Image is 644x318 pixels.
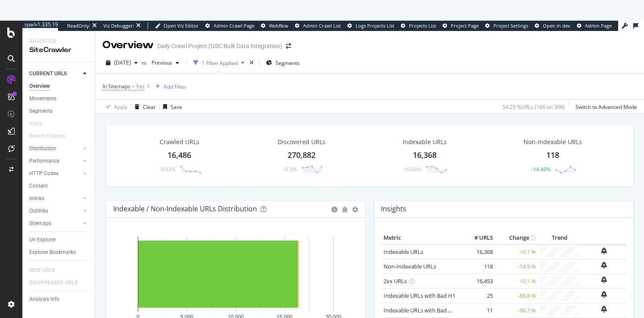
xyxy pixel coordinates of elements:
h4: Insights [381,203,406,215]
button: 1 Filter Applied [190,56,248,70]
td: 11 [461,303,495,318]
th: Change [495,232,538,244]
span: Admin Page [585,22,612,29]
div: Overview [102,38,154,52]
span: Admin Crawl Page [214,22,254,29]
div: Visits [29,119,42,128]
a: 2xx URLs [384,277,407,285]
div: Url Explorer [29,235,56,244]
a: Non-Indexable URLs [384,262,436,270]
div: Crawled URLs [160,138,199,146]
a: DISAPPEARED URLS [29,278,86,287]
span: Webflow [269,22,288,29]
td: 16,453 [461,274,495,288]
div: Clear [143,103,156,111]
div: -14.49% [531,166,551,173]
button: Switch to Advanced Mode [572,100,637,114]
a: Project Page [443,22,479,29]
td: -14.5 % [495,259,538,274]
div: Analysis Info [29,295,59,304]
div: Switch to Advanced Mode [576,103,637,111]
div: circle-info [331,207,337,213]
a: Webflow [261,22,288,29]
span: Yes [136,80,145,93]
div: Overview [29,82,50,91]
div: 270,882 [288,150,316,161]
a: Indexable URLs with Bad Description [384,306,477,314]
div: bell-plus [601,306,607,312]
button: Clear [131,100,156,114]
td: 118 [461,259,495,274]
span: Open Viz Editor [164,22,199,29]
div: spa/v1.335.19 [22,21,58,28]
span: Segments [276,59,300,67]
a: Explorer Bookmarks [29,248,89,257]
span: Admin Crawl List [303,22,341,29]
td: +0.1 % [495,244,538,259]
span: Project Page [451,22,479,29]
button: [DATE] [102,56,141,70]
span: Project Settings [493,22,528,29]
td: -90.7 % [495,303,538,318]
a: NEW URLS [29,266,63,275]
a: Open Viz Editor [155,22,199,29]
a: CURRENT URLS [29,69,80,78]
span: Previous [148,59,172,66]
a: Logs Projects List [347,22,394,29]
div: +0.09% [404,166,421,173]
div: Add Filter [164,83,186,90]
div: Segments [29,107,53,116]
div: Viz Debugger: [103,22,134,29]
iframe: Intercom live chat [615,289,635,309]
a: Admin Crawl List [295,22,341,29]
a: Sitemaps [29,219,80,228]
div: Sitemaps [29,219,51,228]
div: DISAPPEARED URLS [29,278,77,287]
a: Analysis Info [29,295,89,304]
div: bell-plus [601,276,607,283]
a: Projects List [401,22,436,29]
a: Indexable URLs with Bad H1 [384,292,455,299]
a: Indexable URLs [384,248,423,256]
a: Segments [29,107,89,116]
div: -0.02% [159,166,176,173]
div: Discovered URLs [278,138,325,146]
button: Apply [102,100,127,114]
a: Content [29,182,89,191]
div: 16,486 [167,150,191,161]
div: +2.3% [282,166,297,173]
div: Indexable / Non-Indexable URLs Distribution [113,204,257,213]
div: Search Engines [29,132,65,141]
div: bell-plus [601,291,607,298]
td: +0.1 % [495,274,538,288]
span: Logs Projects List [356,22,394,29]
span: In Sitemaps [102,83,130,90]
button: Segments [263,56,303,70]
div: bell-plus [601,262,607,269]
div: Content [29,182,48,191]
div: 16,368 [413,150,437,161]
span: Open in dev [543,22,570,29]
div: Apply [114,103,127,111]
td: 16,368 [461,244,495,259]
a: Admin Page [577,22,612,29]
div: CURRENT URLS [29,69,67,78]
div: Movements [29,94,56,103]
a: Url Explorer [29,235,89,244]
div: Outlinks [29,207,48,216]
span: 2025 Aug. 12th [114,59,131,66]
div: 118 [546,150,559,161]
div: arrow-right-arrow-left [286,43,291,49]
div: Analytics [29,38,88,45]
a: Open in dev [535,22,570,29]
a: Visits [29,119,51,128]
div: bug [342,207,348,213]
div: Explorer Bookmarks [29,248,76,257]
span: vs [141,59,148,66]
a: Performance [29,157,80,166]
div: SiteCrawler [29,45,88,55]
div: Non-Indexable URLs [523,138,582,146]
a: spa/v1.335.19 [22,21,58,31]
a: Distribution [29,144,80,153]
button: Previous [148,56,183,70]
